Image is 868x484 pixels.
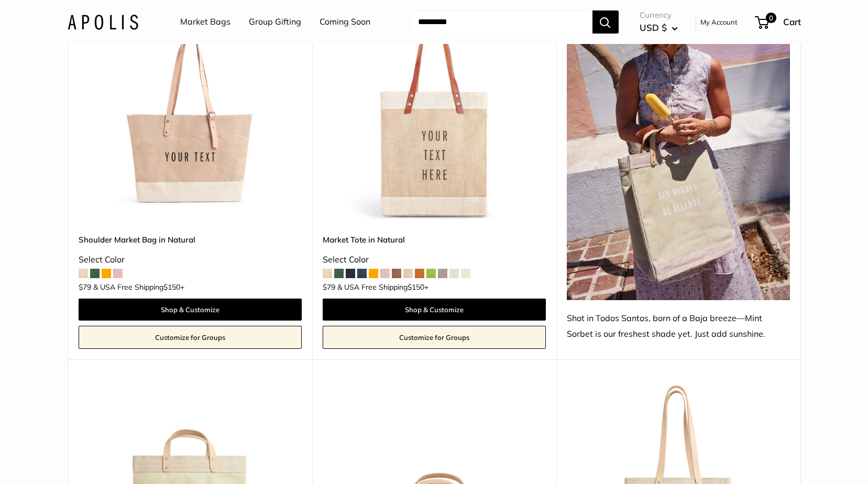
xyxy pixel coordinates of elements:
[408,282,424,292] span: $150
[180,14,230,30] a: Market Bags
[592,10,619,34] button: Search
[323,252,546,268] div: Select Color
[567,311,790,342] div: Shot in Todos Santos, born of a Baja breeze—Mint Sorbet is our freshest shade yet. Just add sunsh...
[640,8,678,23] span: Currency
[163,282,180,292] span: $150
[323,234,546,246] a: Market Tote in Natural
[79,252,302,268] div: Select Color
[79,282,91,292] span: $79
[323,299,546,321] a: Shop & Customize
[323,326,546,349] a: Customize for Groups
[323,282,335,292] span: $79
[93,283,184,291] span: & USA Free Shipping +
[640,22,667,33] span: USD $
[79,234,302,246] a: Shoulder Market Bag in Natural
[79,326,302,349] a: Customize for Groups
[783,16,801,27] span: Cart
[410,10,592,34] input: Search...
[320,14,370,30] a: Coming Soon
[79,299,302,321] a: Shop & Customize
[700,16,738,28] a: My Account
[756,14,801,30] a: 0 Cart
[68,14,138,29] img: Apolis
[249,14,301,30] a: Group Gifting
[765,13,776,23] span: 0
[337,283,428,291] span: & USA Free Shipping +
[640,19,678,36] button: USD $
